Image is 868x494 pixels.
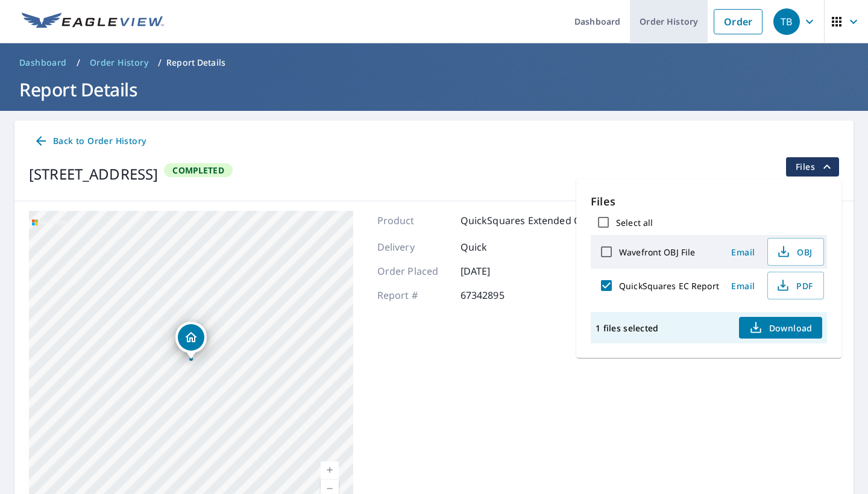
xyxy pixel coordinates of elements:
a: Current Level 17, Zoom In [321,461,339,480]
span: Email [729,280,758,292]
label: Select all [616,217,653,228]
a: Order [714,9,763,34]
nav: breadcrumb [14,53,854,72]
li: / [158,55,162,70]
p: [DATE] [461,264,533,278]
p: Order Placed [377,264,450,278]
button: Email [724,277,763,295]
label: QuickSquares EC Report [619,280,719,292]
a: Order History [85,53,153,72]
label: Wavefront OBJ File [619,246,695,258]
a: Back to Order History [29,130,151,152]
p: Delivery [377,240,450,254]
span: PDF [775,278,814,293]
button: Email [724,243,763,261]
div: Dropped pin, building 1, Residential property, 3763 Old Airport Rd Hillsboro, TN 37342 [175,322,207,359]
span: Download [749,320,813,335]
button: Download [739,317,822,339]
div: TB [773,8,800,35]
p: QuickSquares Extended Coverage [461,213,618,228]
button: filesDropdownBtn-67342895 [785,157,839,177]
img: EV Logo [22,13,164,31]
span: Order History [90,57,148,69]
span: Email [729,246,758,258]
span: Completed [165,164,231,176]
span: Dashboard [19,57,67,69]
span: Files [796,160,834,174]
p: Report Details [166,57,225,69]
p: Quick [461,240,533,254]
h1: Report Details [14,77,854,102]
p: Report # [377,288,450,302]
p: 1 files selected [596,322,658,334]
p: 67342895 [461,288,533,302]
li: / [77,55,80,70]
a: Dashboard [14,53,72,72]
p: Files [591,193,827,210]
span: OBJ [775,245,814,259]
button: OBJ [767,238,824,266]
p: Product [377,213,450,228]
button: PDF [767,272,824,299]
div: [STREET_ADDRESS] [29,163,158,185]
span: Back to Order History [34,134,146,149]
